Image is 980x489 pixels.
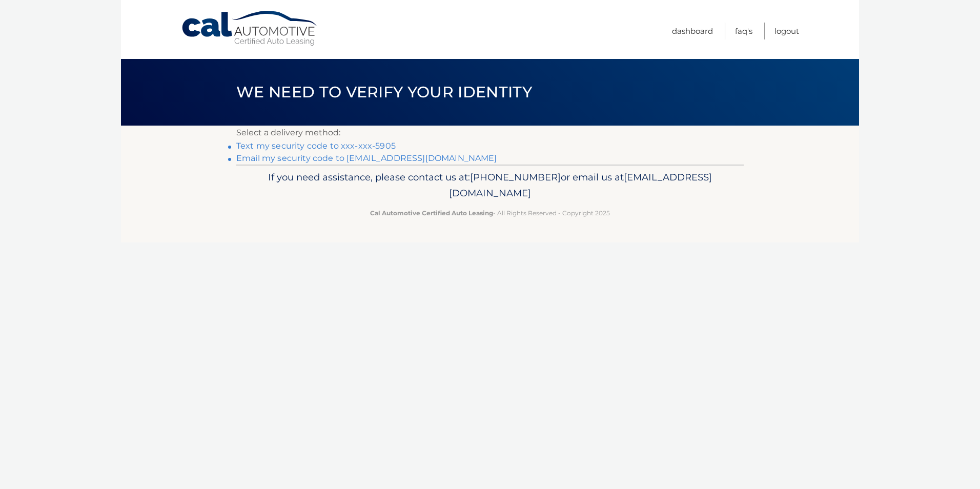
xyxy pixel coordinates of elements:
[236,153,497,163] a: Email my security code to [EMAIL_ADDRESS][DOMAIN_NAME]
[774,23,799,39] a: Logout
[672,23,713,39] a: Dashboard
[236,141,396,151] a: Text my security code to xxx-xxx-5905
[181,10,319,47] a: Cal Automotive
[236,126,744,140] p: Select a delivery method:
[236,83,532,101] span: We need to verify your identity
[243,208,737,218] p: - All Rights Reserved - Copyright 2025
[470,171,561,183] span: [PHONE_NUMBER]
[243,169,737,202] p: If you need assistance, please contact us at: or email us at
[735,23,752,39] a: FAQ's
[370,209,493,217] strong: Cal Automotive Certified Auto Leasing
